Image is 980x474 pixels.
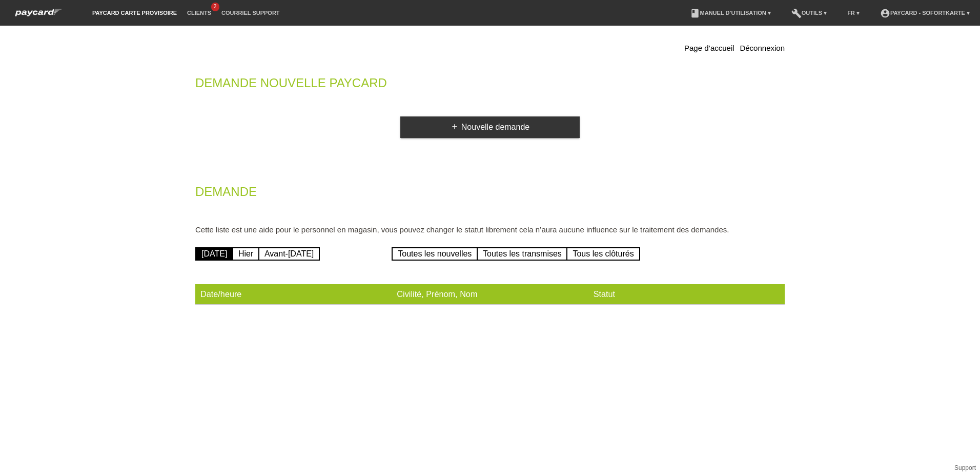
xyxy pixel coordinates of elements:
[182,10,216,16] a: Clients
[195,78,785,93] h2: Demande nouvelle Paycard
[740,44,785,52] a: Déconnexion
[195,247,233,261] a: [DATE]
[232,247,259,261] a: Hier
[195,284,392,305] th: Date/heure
[690,8,700,18] i: book
[954,464,976,471] a: Support
[211,3,219,11] span: 2
[400,116,580,138] a: addNouvelle demande
[451,123,459,131] i: add
[87,10,182,16] a: paycard carte provisoire
[791,8,802,18] i: build
[216,10,284,16] a: Courriel Support
[195,225,785,234] p: Cette liste est une aide pour le personnel en magasin, vous pouvez changer le statut librement ce...
[10,7,67,18] img: paycard Sofortkarte
[195,187,785,202] h2: Demande
[10,12,67,19] a: paycard Sofortkarte
[566,247,640,261] a: Tous les clôturés
[392,284,588,305] th: Civilité, Prénom, Nom
[685,10,776,16] a: bookManuel d’utilisation ▾
[392,247,478,261] a: Toutes les nouvelles
[588,284,785,305] th: Statut
[875,10,975,16] a: account_circlepaycard - Sofortkarte ▾
[786,10,832,16] a: buildOutils ▾
[842,10,865,16] a: FR ▾
[684,44,734,52] a: Page d’accueil
[880,8,890,18] i: account_circle
[258,247,320,261] a: Avant-[DATE]
[477,247,568,261] a: Toutes les transmises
